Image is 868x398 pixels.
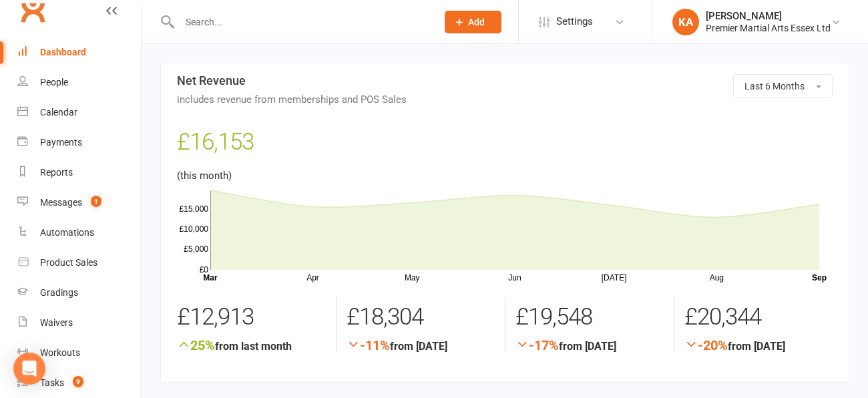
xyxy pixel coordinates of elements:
strong: from last month [177,337,326,353]
button: Last 6 Months [733,74,833,98]
a: Dashboard [17,37,141,67]
span: Add [468,17,485,27]
span: 9 [73,376,83,387]
div: £19,548 [515,297,664,337]
div: Workouts [40,347,80,358]
a: Payments [17,128,141,158]
div: Premier Martial Arts Essex Ltd [706,22,831,34]
a: Tasks 9 [17,368,141,398]
span: -17% [515,337,559,353]
a: Messages 1 [17,188,141,218]
div: Dashboard [40,47,86,57]
span: 25% [177,337,215,353]
span: -20% [684,337,728,353]
div: Tasks [40,377,64,388]
div: KA [672,9,699,35]
div: Calendar [40,107,77,118]
h3: Net Revenue [177,74,833,105]
strong: from [DATE] [684,337,833,353]
span: -11% [347,337,390,353]
div: Product Sales [40,257,97,268]
a: Calendar [17,97,141,128]
div: £16,153 [177,124,833,168]
span: Last 6 Months [744,81,805,91]
div: Reports [40,167,73,178]
a: Workouts [17,338,141,368]
a: People [17,67,141,97]
span: includes revenue from memberships and POS Sales [177,94,833,106]
button: Add [445,11,501,33]
div: £20,344 [684,297,833,337]
span: 1 [91,196,101,207]
div: People [40,77,68,87]
span: Settings [556,7,593,37]
div: Automations [40,227,94,238]
div: Gradings [40,287,78,298]
div: Messages [40,197,82,208]
div: (this month) [177,124,833,284]
a: Waivers [17,308,141,338]
strong: from [DATE] [515,337,664,353]
strong: from [DATE] [347,337,495,353]
div: Open Intercom Messenger [13,353,45,385]
a: Reports [17,158,141,188]
a: Gradings [17,278,141,308]
div: £12,913 [177,297,326,337]
input: Search... [176,13,427,31]
a: Product Sales [17,248,141,278]
div: £18,304 [347,297,495,337]
a: Automations [17,218,141,248]
div: Waivers [40,317,73,328]
div: [PERSON_NAME] [706,10,831,22]
div: Payments [40,137,82,148]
